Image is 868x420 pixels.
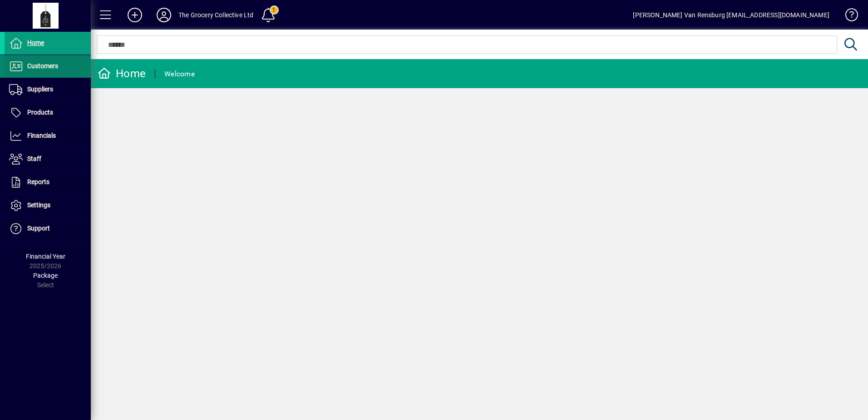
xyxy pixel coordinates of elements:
[26,253,65,260] span: Financial Year
[838,2,857,31] a: Knowledge Base
[5,78,91,101] a: Suppliers
[178,8,254,22] div: The Grocery Collective Ltd
[5,101,91,124] a: Products
[5,125,91,147] a: Financials
[27,85,53,93] span: Suppliers
[27,225,50,232] span: Support
[27,132,56,139] span: Financials
[5,217,91,240] a: Support
[98,66,146,81] div: Home
[27,109,53,116] span: Products
[5,148,91,170] a: Staff
[27,62,58,70] span: Customers
[5,171,91,194] a: Reports
[5,194,91,217] a: Settings
[120,7,149,23] button: Add
[633,8,829,22] div: [PERSON_NAME] Van Rensburg [EMAIL_ADDRESS][DOMAIN_NAME]
[27,155,41,162] span: Staff
[149,7,178,23] button: Profile
[27,39,44,46] span: Home
[164,67,195,81] div: Welcome
[5,55,91,78] a: Customers
[27,178,49,185] span: Reports
[27,201,50,209] span: Settings
[33,272,58,279] span: Package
